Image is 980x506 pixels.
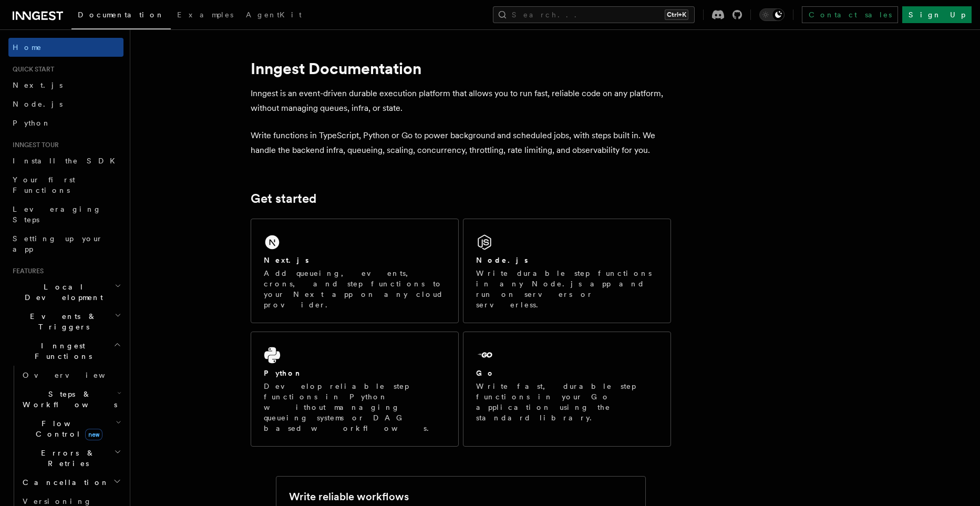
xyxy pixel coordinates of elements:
a: GoWrite fast, durable step functions in your Go application using the standard library. [463,332,671,447]
kbd: Ctrl+K [665,9,688,20]
a: Your first Functions [8,170,123,200]
button: Cancellation [18,473,123,492]
span: Documentation [78,11,164,19]
a: AgentKit [240,3,308,28]
a: Examples [171,3,240,28]
span: Install the SDK [13,157,121,165]
span: Steps & Workflows [18,389,117,410]
span: Overview [23,371,131,379]
button: Search...Ctrl+K [493,6,695,23]
a: Python [8,113,123,132]
button: Local Development [8,277,123,307]
button: Steps & Workflows [18,385,123,414]
a: Next.js [8,76,123,95]
span: Features [8,267,44,275]
span: Events & Triggers [8,311,115,332]
a: Documentation [71,3,171,29]
h2: Go [476,368,495,378]
button: Errors & Retries [18,443,123,473]
h1: Inngest Documentation [251,59,671,78]
a: Home [8,38,123,57]
a: Node.jsWrite durable step functions in any Node.js app and run on servers or serverless. [463,219,671,323]
span: Cancellation [18,477,109,488]
button: Inngest Functions [8,336,123,366]
a: Leveraging Steps [8,200,123,229]
span: Errors & Retries [18,448,114,469]
a: Setting up your app [8,229,123,259]
a: Node.js [8,95,123,113]
a: Contact sales [802,6,898,23]
span: Local Development [8,282,115,303]
p: Develop reliable step functions in Python without managing queueing systems or DAG based workflows. [264,381,446,433]
p: Write fast, durable step functions in your Go application using the standard library. [476,381,658,423]
a: PythonDevelop reliable step functions in Python without managing queueing systems or DAG based wo... [251,332,459,447]
span: Versioning [23,497,92,505]
a: Next.jsAdd queueing, events, crons, and step functions to your Next app on any cloud provider. [251,219,459,323]
h2: Write reliable workflows [289,489,409,504]
button: Toggle dark mode [759,8,785,21]
p: Add queueing, events, crons, and step functions to your Next app on any cloud provider. [264,268,446,310]
h2: Node.js [476,255,528,265]
p: Write durable step functions in any Node.js app and run on servers or serverless. [476,268,658,310]
a: Install the SDK [8,151,123,170]
span: new [85,429,102,440]
h2: Python [264,368,303,378]
button: Events & Triggers [8,307,123,336]
a: Get started [251,191,316,206]
span: Home [13,42,42,53]
span: Leveraging Steps [13,205,101,224]
p: Inngest is an event-driven durable execution platform that allows you to run fast, reliable code ... [251,86,671,116]
h2: Next.js [264,255,309,265]
button: Flow Controlnew [18,414,123,443]
a: Sign Up [902,6,972,23]
p: Write functions in TypeScript, Python or Go to power background and scheduled jobs, with steps bu... [251,128,671,158]
span: Inngest tour [8,141,59,149]
span: Examples [177,11,233,19]
span: Your first Functions [13,175,75,194]
span: Python [13,119,51,127]
span: Node.js [13,100,63,108]
a: Overview [18,366,123,385]
span: AgentKit [246,11,302,19]
span: Next.js [13,81,63,89]
span: Flow Control [18,418,116,439]
span: Quick start [8,65,54,74]
span: Setting up your app [13,234,103,253]
span: Inngest Functions [8,340,114,362]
